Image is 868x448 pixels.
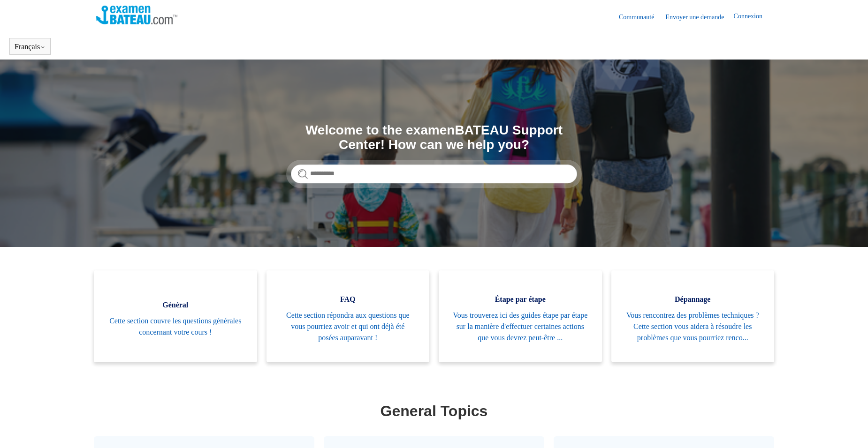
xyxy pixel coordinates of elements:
[611,270,775,362] a: Dépannage Vous rencontrez des problèmes techniques ? Cette section vous aidera à résoudre les pro...
[665,12,733,22] a: Envoyer une demande
[625,310,761,343] span: Vous rencontrez des problèmes techniques ? Cette section vous aidera à résoudre les problèmes que...
[291,123,577,152] h1: Welcome to the examenBATEAU Support Center! How can we help you?
[625,294,761,305] span: Dépannage
[15,43,46,51] button: Français
[619,12,663,22] a: Communauté
[439,270,602,362] a: Étape par étape Vous trouverez ici des guides étape par étape sur la manière d'effectuer certaine...
[837,417,861,441] div: Live chat
[281,310,416,343] span: Cette section répondra aux questions que vous pourriez avoir et qui ont déjà été posées auparavant !
[281,294,416,305] span: FAQ
[453,310,588,343] span: Vous trouverez ici des guides étape par étape sur la manière d'effectuer certaines actions que vo...
[108,299,243,311] span: Général
[96,6,177,24] img: Page d’accueil du Centre d’aide Examen Bateau
[291,164,577,183] input: Rechercher
[266,270,430,362] a: FAQ Cette section répondra aux questions que vous pourriez avoir et qui ont déjà été posées aupar...
[453,294,588,305] span: Étape par étape
[108,315,243,338] span: Cette section couvre les questions générales concernant votre cours !
[94,270,257,362] a: Général Cette section couvre les questions générales concernant votre cours !
[96,400,772,422] h1: General Topics
[734,11,772,22] a: Connexion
